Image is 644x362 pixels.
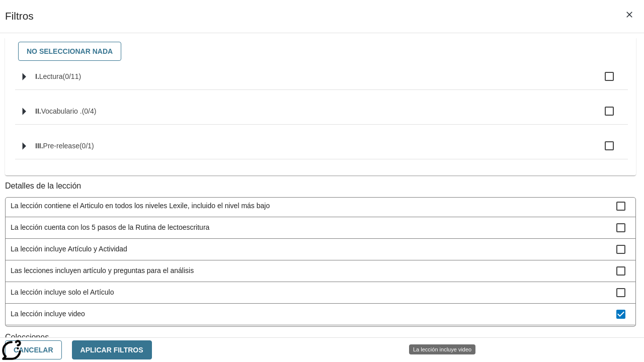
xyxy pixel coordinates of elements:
span: Pre-release [43,142,79,150]
div: La lección incluye video [409,344,475,354]
div: La lección incluye video [6,304,635,325]
span: III. [35,142,43,150]
span: Vocabulario . [41,107,82,115]
div: La lección incluye solo el Artículo [6,282,635,304]
span: II. [35,107,41,115]
span: I. [35,72,39,80]
h1: Filtros [5,10,34,33]
button: Cerrar los filtros del Menú lateral [619,4,640,25]
span: 0 estándares seleccionados/11 estándares en grupo [62,72,81,80]
span: Lectura [39,72,63,80]
p: Detalles de la lección [5,180,636,192]
span: La lección incluye solo el Artículo [11,287,616,298]
div: Seleccione habilidades [13,39,628,64]
span: La lección contiene el Articulo en todos los niveles Lexile, incluido el nivel más bajo [11,201,616,211]
span: La lección incluye video [11,309,616,319]
div: La lección cuenta con los 5 pasos de la Rutina de lectoescritura [6,217,635,239]
button: Aplicar Filtros [72,340,152,360]
div: Las lecciones incluyen artículo y preguntas para el análisis [6,260,635,282]
span: 0 estándares seleccionados/4 estándares en grupo [82,107,97,115]
div: La lección contiene el Articulo en todos los niveles Lexile, incluido el nivel más bajo [6,196,635,217]
button: Cancelar [5,340,62,360]
span: Las lecciones incluyen artículo y preguntas para el análisis [11,265,616,276]
button: No seleccionar nada [18,42,121,61]
ul: Detalles de la lección [5,197,636,327]
span: La lección incluye Artículo y Actividad [11,244,616,254]
span: La lección cuenta con los 5 pasos de la Rutina de lectoescritura [11,222,616,233]
span: 0 estándares seleccionados/1 estándares en grupo [79,142,94,150]
div: La lección incluye Artículo y Actividad [6,239,635,260]
div: La lección cuenta con las versiones de Todo en espaňol y Apoyo en espaňol [6,325,635,347]
p: Colecciones [5,332,636,343]
ul: Seleccione habilidades [15,63,628,167]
